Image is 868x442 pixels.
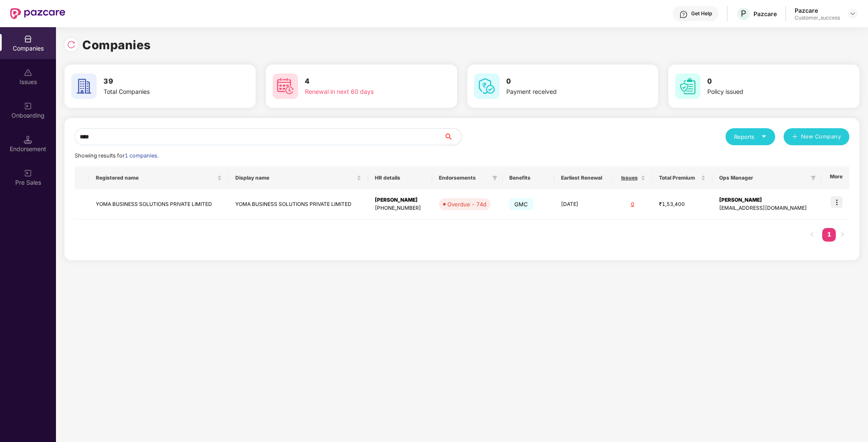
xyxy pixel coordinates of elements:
[613,166,652,189] th: Issues
[444,128,462,145] button: search
[89,166,229,189] th: Registered name
[305,87,421,96] div: Renewal in next 60 days
[502,166,554,189] th: Benefits
[368,166,432,189] th: HR details
[659,175,699,181] span: Total Premium
[82,36,151,54] h1: Companies
[305,76,421,87] h3: 4
[652,166,712,189] th: Total Premium
[235,175,355,181] span: Display name
[447,200,486,208] div: Overdue - 74d
[492,175,497,180] span: filter
[474,73,500,99] img: svg+xml;base64,PHN2ZyB4bWxucz0iaHR0cDovL3d3dy53My5vcmcvMjAwMC9zdmciIHdpZHRoPSI2MCIgaGVpZ2h0PSI2MC...
[24,169,32,177] img: svg+xml;base64,PHN2ZyB3aWR0aD0iMjAiIGhlaWdodD0iMjAiIHZpZXdCb3g9IjAgMCAyMCAyMCIgZmlsbD0ibm9uZSIgeG...
[809,232,815,237] span: left
[836,228,849,242] li: Next Page
[554,166,613,189] th: Earliest Renewal
[754,10,777,18] div: Pazcare
[840,232,845,237] span: right
[691,10,712,17] div: Get Help
[75,152,159,159] span: Showing results for
[831,196,843,208] img: icon
[103,76,220,87] h3: 39
[229,189,368,220] td: YOMA BUSINESS SOLUTIONS PRIVATE LIMITED
[795,6,840,14] div: Pazcare
[795,14,840,21] div: Customer_success
[707,87,823,96] div: Policy issued
[620,200,645,208] div: 0
[719,204,815,212] div: [EMAIL_ADDRESS][DOMAIN_NAME]
[849,10,856,17] img: svg+xml;base64,PHN2ZyBpZD0iRHJvcGRvd24tMzJ4MzIiIHhtbG5zPSJodHRwOi8vd3d3LnczLm9yZy8yMDAwL3N2ZyIgd2...
[801,132,841,141] span: New Company
[24,102,32,110] img: svg+xml;base64,PHN2ZyB3aWR0aD0iMjAiIGhlaWdodD0iMjAiIHZpZXdCb3g9IjAgMCAyMCAyMCIgZmlsbD0ibm9uZSIgeG...
[805,228,819,242] button: left
[506,87,622,96] div: Payment received
[509,198,533,210] span: GMC
[805,228,819,242] li: Previous Page
[71,73,97,99] img: svg+xml;base64,PHN2ZyB4bWxucz0iaHR0cDovL3d3dy53My5vcmcvMjAwMC9zdmciIHdpZHRoPSI2MCIgaGVpZ2h0PSI2MC...
[554,189,613,220] td: [DATE]
[89,189,229,220] td: YOMA BUSINESS SOLUTIONS PRIVATE LIMITED
[24,68,32,77] img: svg+xml;base64,PHN2ZyBpZD0iSXNzdWVzX2Rpc2FibGVkIiB4bWxucz0iaHR0cDovL3d3dy53My5vcmcvMjAwMC9zdmciIH...
[821,166,849,189] th: More
[10,8,65,19] img: New Pazcare Logo
[229,166,368,189] th: Display name
[836,228,849,242] button: right
[273,73,298,99] img: svg+xml;base64,PHN2ZyB4bWxucz0iaHR0cDovL3d3dy53My5vcmcvMjAwMC9zdmciIHdpZHRoPSI2MCIgaGVpZ2h0PSI2MC...
[761,134,767,139] span: caret-down
[24,35,32,43] img: svg+xml;base64,PHN2ZyBpZD0iQ29tcGFuaWVzIiB4bWxucz0iaHR0cDovL3d3dy53My5vcmcvMjAwMC9zdmciIHdpZHRoPS...
[506,76,622,87] h3: 0
[491,173,499,183] span: filter
[375,204,425,212] div: [PHONE_NUMBER]
[675,73,701,99] img: svg+xml;base64,PHN2ZyB4bWxucz0iaHR0cDovL3d3dy53My5vcmcvMjAwMC9zdmciIHdpZHRoPSI2MCIgaGVpZ2h0PSI2MC...
[24,135,32,144] img: svg+xml;base64,PHN2ZyB3aWR0aD0iMTQuNSIgaGVpZ2h0PSIxNC41IiB2aWV3Qm94PSIwIDAgMTYgMTYiIGZpbGw9Im5vbm...
[375,196,425,204] div: [PERSON_NAME]
[784,128,849,145] button: plusNew Company
[792,134,798,141] span: plus
[439,175,488,181] span: Endorsements
[707,76,823,87] h3: 0
[103,87,220,96] div: Total Companies
[734,132,767,141] div: Reports
[444,133,461,140] span: search
[659,200,706,208] div: ₹1,53,400
[741,8,746,19] span: P
[620,175,639,181] span: Issues
[125,152,159,159] span: 1 companies.
[67,40,75,49] img: svg+xml;base64,PHN2ZyBpZD0iUmVsb2FkLTMyeDMyIiB4bWxucz0iaHR0cDovL3d3dy53My5vcmcvMjAwMC9zdmciIHdpZH...
[822,228,836,242] li: 1
[822,228,836,241] a: 1
[719,196,815,204] div: [PERSON_NAME]
[679,10,688,19] img: svg+xml;base64,PHN2ZyBpZD0iSGVscC0zMngzMiIgeG1sbnM9Imh0dHA6Ly93d3cudzMub3JnLzIwMDAvc3ZnIiB3aWR0aD...
[719,175,808,181] span: Ops Manager
[811,175,816,180] span: filter
[96,175,215,181] span: Registered name
[809,173,818,183] span: filter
